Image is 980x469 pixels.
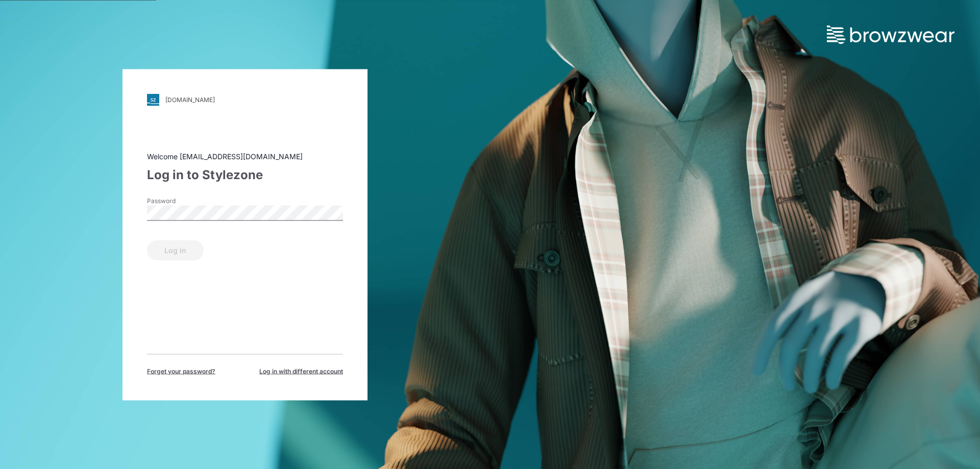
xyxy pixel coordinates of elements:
a: [DOMAIN_NAME] [147,93,343,106]
div: [DOMAIN_NAME] [165,96,215,104]
label: Password [147,196,218,205]
div: Log in to Stylezone [147,165,343,184]
span: Forget your password? [147,366,215,376]
img: svg+xml;base64,PHN2ZyB3aWR0aD0iMjgiIGhlaWdodD0iMjgiIHZpZXdCb3g9IjAgMCAyOCAyOCIgZmlsbD0ibm9uZSIgeG... [147,93,159,106]
span: Log in with different account [259,366,343,376]
img: browzwear-logo.73288ffb.svg [827,26,954,44]
div: Welcome [EMAIL_ADDRESS][DOMAIN_NAME] [147,151,343,161]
